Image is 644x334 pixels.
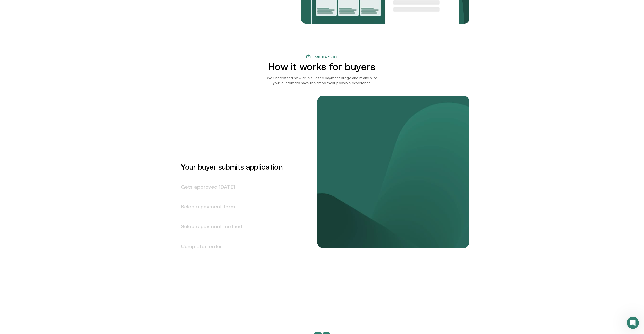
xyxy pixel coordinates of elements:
h3: Selects payment method [175,217,283,236]
h3: For buyers [312,55,338,59]
img: Your buyer submits application [332,109,454,225]
p: We understand how crucial is the payment stage and make sure your customers have the smoothest po... [265,75,380,85]
iframe: Intercom live chat [627,317,639,329]
img: finance [306,54,311,59]
h3: Your buyer submits application [175,157,283,177]
h3: Gets approved [DATE] [175,177,283,197]
h3: Selects payment term [175,197,283,217]
h3: Completes order [175,236,283,256]
h2: How it works for buyers [248,61,396,72]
